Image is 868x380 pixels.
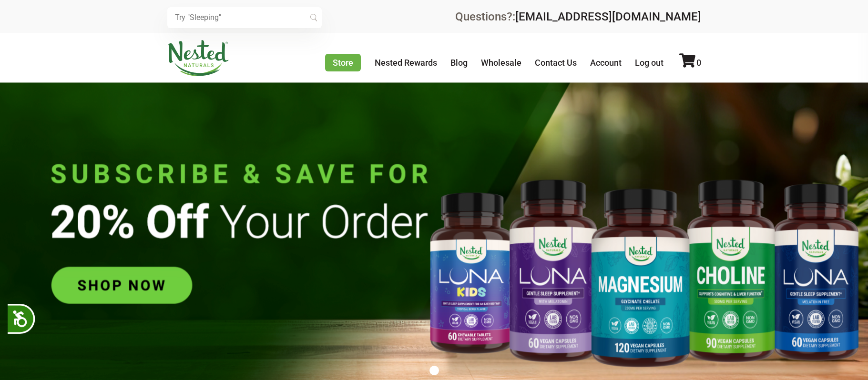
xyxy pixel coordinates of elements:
a: Nested Rewards [375,58,437,68]
a: Blog [450,58,468,68]
button: 1 of 1 [429,366,439,375]
input: Try "Sleeping" [167,7,322,28]
a: Wholesale [481,58,521,68]
a: 0 [679,58,701,68]
a: [EMAIL_ADDRESS][DOMAIN_NAME] [515,10,701,23]
a: Account [590,58,622,68]
div: Questions?: [455,11,701,22]
a: Contact Us [535,58,577,68]
span: 0 [696,58,701,68]
a: Store [325,54,361,71]
img: Nested Naturals [167,40,229,76]
a: Log out [635,58,664,68]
